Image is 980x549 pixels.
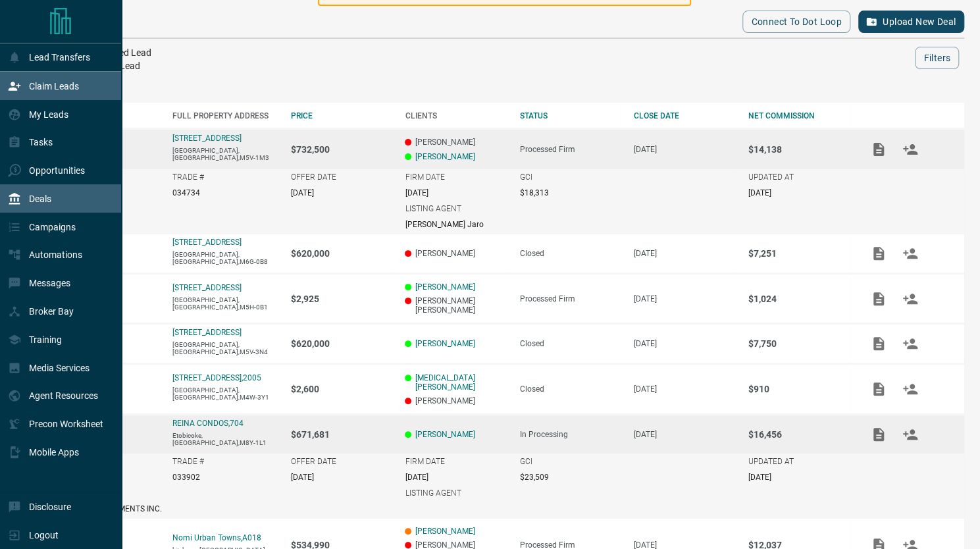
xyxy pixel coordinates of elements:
p: [GEOGRAPHIC_DATA],[GEOGRAPHIC_DATA],M5V-1M3 [172,147,278,161]
p: [DATE] [291,473,314,482]
p: [DATE] [405,473,428,482]
p: [GEOGRAPHIC_DATA],[GEOGRAPHIC_DATA],M5H-0B1 [172,296,278,311]
div: PRICE [291,111,392,120]
p: $18,313 [519,188,548,197]
span: Match Clients [894,429,926,438]
p: OFFER DATE [291,172,336,182]
span: Match Clients [894,248,926,257]
p: LISTING AGENT [405,488,461,498]
span: Add / View Documents [863,144,894,153]
div: Closed [519,339,621,348]
p: [PERSON_NAME] [405,138,506,147]
a: [PERSON_NAME] [415,527,475,536]
a: [STREET_ADDRESS] [172,238,242,247]
p: [PERSON_NAME] [PERSON_NAME] [405,296,506,315]
p: Etobicoke,[GEOGRAPHIC_DATA],M8Y-1L1 [172,432,278,446]
p: [DATE] [748,473,771,482]
a: [PERSON_NAME] [415,282,475,292]
a: [STREET_ADDRESS] [172,283,242,292]
p: $620,000 [291,338,392,349]
p: UPDATED AT [748,172,794,182]
p: [PERSON_NAME] [405,396,506,405]
a: [STREET_ADDRESS],2005 [172,373,261,382]
span: Add / View Documents [863,294,894,303]
span: Match Clients [894,339,926,348]
div: FULL PROPERTY ADDRESS [172,111,278,120]
p: TRADE # [172,172,204,182]
a: [PERSON_NAME] [415,339,475,348]
div: Closed [519,249,621,258]
span: Match Clients [894,144,926,153]
p: $14,138 [748,144,850,155]
p: $620,000 [291,248,392,259]
p: [GEOGRAPHIC_DATA],[GEOGRAPHIC_DATA],M6G-0B8 [172,251,278,265]
p: $7,750 [748,338,850,349]
p: $910 [748,384,850,394]
span: Add / View Documents [863,248,894,257]
p: GCI [519,172,532,182]
div: CLIENTS [405,111,506,120]
a: [PERSON_NAME] [415,430,475,439]
p: OFFER DATE [291,457,336,466]
p: [DATE] [634,430,735,439]
div: Processed Firm [519,294,621,303]
button: Connect to Dot Loop [742,11,850,33]
div: Closed [519,384,621,394]
div: Processed Firm [519,145,621,154]
a: REINA CONDOS,704 [172,419,244,428]
p: $16,456 [748,429,850,440]
p: $7,251 [748,248,850,259]
p: FIRM DATE [405,172,444,182]
p: $1,024 [748,294,850,304]
p: [GEOGRAPHIC_DATA],[GEOGRAPHIC_DATA],M4W-3Y1 [172,386,278,401]
a: [STREET_ADDRESS] [172,134,242,143]
p: $23,509 [519,473,548,482]
p: $671,681 [291,429,392,440]
p: 033902 [172,473,200,482]
button: Upload New Deal [858,11,964,33]
p: 034734 [172,188,200,197]
a: [PERSON_NAME] [415,152,475,161]
p: [PERSON_NAME] [405,249,506,258]
p: [DATE] [634,145,735,154]
p: $732,500 [291,144,392,155]
p: [DATE] [634,384,735,394]
p: [DATE] [634,249,735,258]
p: FIRM DATE [405,457,444,466]
p: [DATE] [405,188,428,197]
a: [STREET_ADDRESS] [172,328,242,337]
button: Filters [915,47,959,69]
p: $2,600 [291,384,392,394]
p: [PERSON_NAME] Jaro [405,220,483,229]
p: UPDATED AT [748,457,794,466]
a: Nomi Urban Towns,A018 [172,533,261,542]
span: Add / View Documents [863,384,894,393]
span: Match Clients [894,384,926,393]
span: Add / View Documents [863,429,894,438]
div: In Processing [519,430,621,439]
a: [MEDICAL_DATA][PERSON_NAME] [415,373,506,392]
p: [GEOGRAPHIC_DATA],[GEOGRAPHIC_DATA],M5V-3N4 [172,341,278,355]
p: TRADE # [172,457,204,466]
div: STATUS [519,111,621,120]
div: NET COMMISSION [748,111,850,120]
p: LISTING AGENT [405,204,461,213]
p: $2,925 [291,294,392,304]
div: CLOSE DATE [634,111,735,120]
p: GCI [519,457,532,466]
p: [DATE] [291,188,314,197]
span: Add / View Documents [863,339,894,348]
p: [DATE] [634,339,735,348]
span: Match Clients [894,294,926,303]
p: [DATE] [748,188,771,197]
p: [DATE] [634,294,735,303]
